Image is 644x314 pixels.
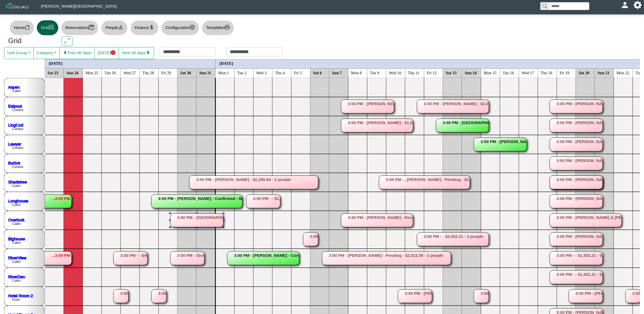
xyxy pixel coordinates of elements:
[130,20,158,35] button: Financecurrency dollar
[101,20,127,35] button: Peopleperson
[8,236,25,241] a: Bighouse
[8,274,25,279] a: RiverDen
[12,241,21,245] text: Cabin
[8,37,53,45] h3: Grid
[579,70,590,75] text: Sat 20
[389,70,402,75] text: Wed 10
[225,25,230,30] svg: printer
[64,38,70,43] svg: arrows angle expand
[118,25,123,30] svg: person
[8,141,21,146] a: Lawyer
[8,217,25,222] a: Overlook
[8,122,23,127] a: LingCod
[370,70,379,75] text: Tue 9
[465,70,477,75] text: Sun 14
[598,70,610,75] text: Sun 21
[8,255,26,260] a: RiverView
[95,47,119,59] button: [DATE]circle fill
[61,37,73,46] button: arrows angle expand
[12,108,23,112] text: Condos
[119,47,154,59] button: Next 90 dayscaret right fill
[484,70,497,75] text: Mon 15
[124,70,136,75] text: Wed 27
[202,20,234,35] button: Templatesprinter
[12,165,23,169] text: Condos
[12,127,23,131] text: Condos
[48,70,59,75] text: Sat 23
[237,70,247,75] text: Tue 2
[226,47,282,56] input: Check out
[190,25,195,30] svg: gear
[49,61,63,65] text: [DATE]
[427,70,437,75] text: Fri 12
[542,4,547,8] svg: search
[61,20,98,35] button: Reservationscalendar2 check
[446,70,457,75] text: Sat 13
[8,160,20,165] a: Burbot
[12,184,21,188] text: Cabin
[8,293,33,298] a: Hotel Room 2
[313,70,322,75] text: Sat 6
[12,279,21,283] text: Cabin
[49,25,54,30] svg: grid
[67,70,79,75] text: Sun 24
[89,25,94,30] svg: calendar2 check
[12,222,21,226] text: Cabin
[12,89,21,93] text: Cabin
[143,70,154,75] text: Thu 28
[8,198,28,203] a: Longhouse
[146,50,151,55] svg: caret right fill
[8,85,20,89] a: Aspen
[111,50,116,55] svg: circle fill
[160,47,215,56] input: Check in
[8,103,22,108] a: Eelpout
[332,70,342,75] text: Sun 7
[522,70,534,75] text: Wed 17
[12,260,21,264] text: Cabin
[180,70,191,75] text: Sat 30
[37,20,58,35] button: Gridgrid
[12,298,20,302] text: Hotel
[161,70,171,75] text: Fri 29
[161,20,199,35] button: Configurationgear
[25,25,30,30] svg: house
[560,70,569,75] text: Fri 19
[617,70,629,75] text: Mon 22
[4,47,34,59] button: Unit Group
[86,70,98,75] text: Mon 25
[33,47,60,59] button: Category
[218,70,229,75] text: Mon 1
[256,70,267,75] text: Wed 3
[59,47,95,59] button: caret left fillPrev 90 days
[408,70,419,75] text: Thu 11
[8,179,27,184] a: Shadetree
[294,70,302,75] text: Fri 5
[149,25,154,30] svg: currency dollar
[12,146,23,150] text: Condos
[105,70,116,75] text: Tue 26
[9,20,34,35] button: Homehouse
[4,2,30,12] img: Z
[503,70,514,75] text: Tue 16
[623,3,627,7] svg: person fill
[541,70,552,75] text: Thu 18
[351,70,362,75] text: Mon 8
[636,3,640,7] svg: gear fill
[219,61,233,65] text: [DATE]
[63,50,68,55] svg: caret left fill
[199,70,211,75] text: Sun 31
[275,70,285,75] text: Thu 4
[12,203,21,207] text: Cabin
